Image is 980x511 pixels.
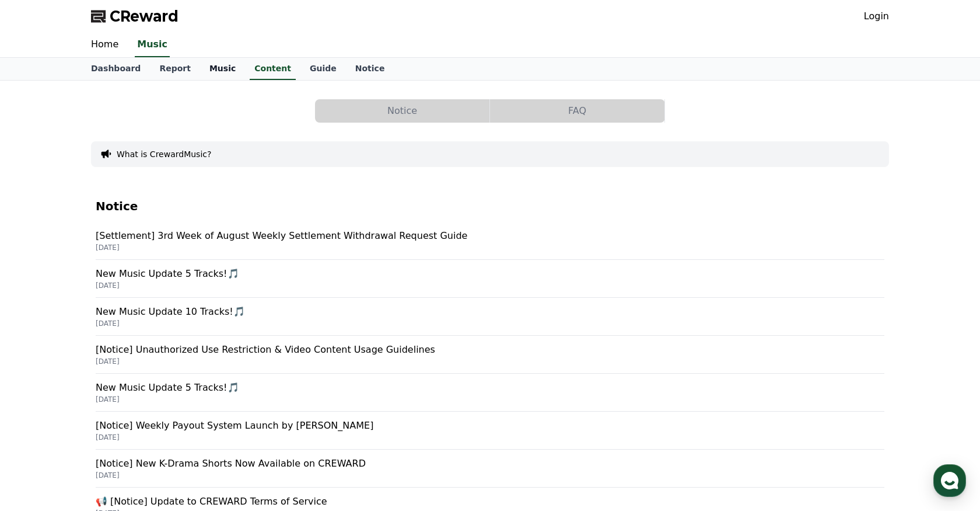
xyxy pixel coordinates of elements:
a: Home [3,370,77,399]
p: [DATE] [96,395,884,404]
p: [DATE] [96,319,884,328]
span: CReward [110,7,178,26]
span: Settings [173,388,201,397]
a: Notice [315,99,490,123]
a: [Notice] Weekly Payout System Launch by [PERSON_NAME] [DATE] [96,412,884,450]
p: [DATE] [96,471,884,480]
a: Home [82,33,128,57]
p: [DATE] [96,433,884,442]
a: [Notice] Unauthorized Use Restriction & Video Content Usage Guidelines [DATE] [96,336,884,374]
button: Notice [315,99,489,123]
a: Dashboard [82,58,150,80]
a: New Music Update 5 Tracks!🎵 [DATE] [96,260,884,298]
a: Settings [150,370,224,399]
p: New Music Update 10 Tracks!🎵 [96,305,884,319]
p: New Music Update 5 Tracks!🎵 [96,381,884,395]
a: New Music Update 10 Tracks!🎵 [DATE] [96,298,884,336]
p: [Notice] New K-Drama Shorts Now Available on CREWARD [96,457,884,471]
a: Notice [346,58,394,80]
a: New Music Update 5 Tracks!🎵 [DATE] [96,374,884,412]
button: FAQ [490,99,664,123]
a: Login [864,9,889,23]
p: [DATE] [96,281,884,290]
a: Content [250,58,296,80]
p: [DATE] [96,243,884,252]
p: [Notice] Weekly Payout System Launch by [PERSON_NAME] [96,419,884,433]
a: [Notice] New K-Drama Shorts Now Available on CREWARD [DATE] [96,450,884,488]
a: Music [200,58,245,80]
span: Home [30,388,50,397]
p: [Settlement] 3rd Week of August Weekly Settlement Withdrawal Request Guide [96,229,884,243]
p: [Notice] Unauthorized Use Restriction & Video Content Usage Guidelines [96,343,884,357]
a: Guide [300,58,346,80]
a: [Settlement] 3rd Week of August Weekly Settlement Withdrawal Request Guide [DATE] [96,222,884,260]
a: CReward [91,7,178,26]
span: Messages [97,388,131,398]
p: New Music Update 5 Tracks!🎵 [96,267,884,281]
h4: Notice [96,200,884,213]
a: FAQ [490,99,665,123]
a: Messages [77,370,150,399]
button: What is CrewardMusic? [117,148,211,160]
a: Music [135,33,170,57]
a: Report [150,58,200,80]
p: [DATE] [96,357,884,366]
p: 📢 [Notice] Update to CREWARD Terms of Service [96,495,884,509]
